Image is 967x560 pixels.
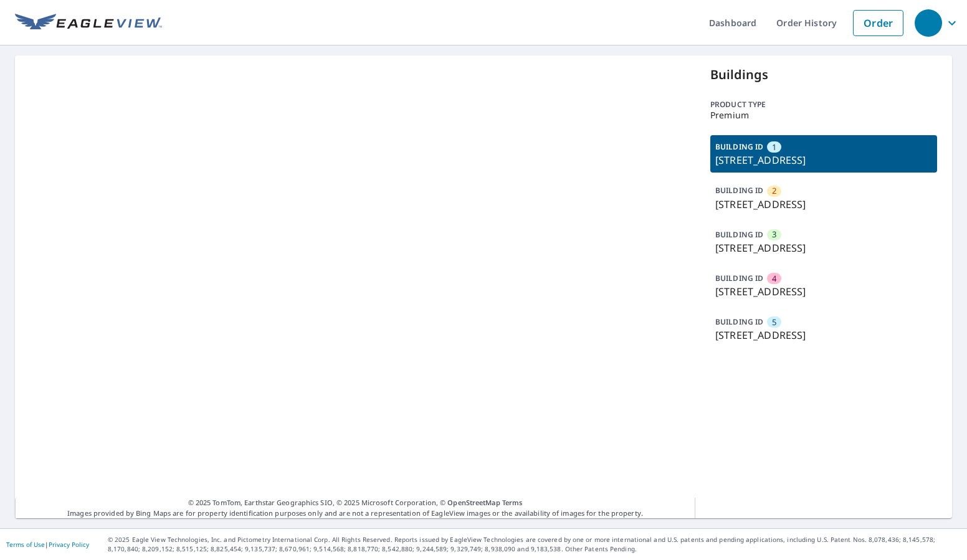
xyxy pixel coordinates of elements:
p: [STREET_ADDRESS] [715,197,932,212]
p: [STREET_ADDRESS] [715,328,932,343]
span: 3 [772,229,776,240]
a: OpenStreetMap [447,498,500,507]
p: BUILDING ID [715,185,763,196]
span: 5 [772,316,776,328]
p: [STREET_ADDRESS] [715,240,932,255]
p: [STREET_ADDRESS] [715,284,932,299]
p: Images provided by Bing Maps are for property identification purposes only and are not a represen... [15,498,695,518]
p: BUILDING ID [715,316,763,327]
span: 1 [772,141,776,153]
p: | [6,541,89,548]
span: © 2025 TomTom, Earthstar Geographics SIO, © 2025 Microsoft Corporation, © [188,498,523,508]
img: EV Logo [15,14,162,32]
p: Premium [710,110,937,120]
a: Terms [502,498,523,507]
span: 4 [772,273,776,285]
p: Buildings [710,65,937,84]
span: 2 [772,185,776,197]
p: © 2025 Eagle View Technologies, Inc. and Pictometry International Corp. All Rights Reserved. Repo... [108,535,961,554]
a: Terms of Use [6,540,45,549]
a: Order [853,10,903,36]
p: BUILDING ID [715,273,763,283]
a: Privacy Policy [49,540,89,549]
p: BUILDING ID [715,229,763,240]
p: BUILDING ID [715,141,763,152]
p: [STREET_ADDRESS] [715,153,932,168]
p: Product type [710,99,937,110]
